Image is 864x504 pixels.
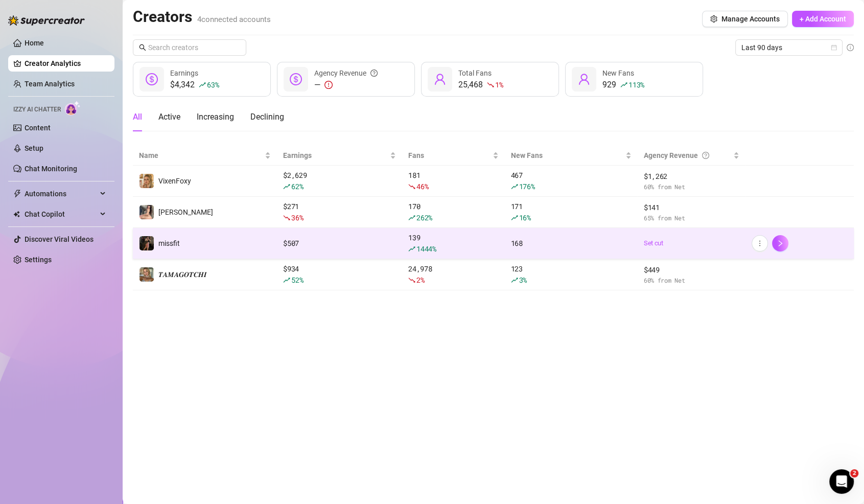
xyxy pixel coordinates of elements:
img: VixenFoxy [139,174,154,188]
span: search [139,44,146,51]
span: 60 % from Net [644,182,740,192]
div: 139 [408,232,499,255]
span: 4 connected accounts [197,15,271,24]
a: Creator Analytics [25,55,106,72]
img: missfit [139,236,154,250]
span: $ 1,262 [644,171,740,182]
span: question-circle [702,150,709,161]
iframe: Intercom live chat [829,469,854,494]
span: 3 % [519,275,527,285]
span: 60 % from Net [644,276,740,285]
a: Chat Monitoring [25,165,77,173]
img: Lana [139,205,154,219]
div: $ 507 [283,238,396,249]
span: setting [710,15,717,22]
span: rise [199,81,206,88]
span: Izzy AI Chatter [13,105,61,114]
span: New Fans [511,150,623,161]
span: $ 141 [644,202,740,213]
span: rise [283,277,290,284]
input: Search creators [148,42,232,53]
span: 62 % [291,181,303,191]
span: + Add Account [800,15,846,23]
span: Earnings [283,150,388,161]
span: fall [408,183,415,190]
span: 1 % [495,80,503,89]
span: rise [408,245,415,253]
div: Agency Revenue [644,150,732,161]
span: Fans [408,150,491,161]
span: rise [283,183,290,190]
div: All [133,111,142,123]
span: [PERSON_NAME] [158,208,213,216]
img: 𝑻𝑨𝑴𝑨𝑮𝑶𝑻𝑪𝑯𝑰 [139,267,154,282]
div: $ 934 [283,263,396,286]
div: 467 [511,170,632,192]
div: $ 2,629 [283,170,396,192]
span: Total Fans [458,69,492,77]
span: 16 % [519,213,531,222]
div: 168 [511,238,632,249]
span: right [777,240,784,247]
img: AI Chatter [65,101,81,116]
button: Manage Accounts [702,11,788,27]
div: Active [158,111,180,123]
span: missfit [158,239,180,247]
div: 181 [408,170,499,192]
span: 1444 % [416,244,436,254]
span: rise [408,214,415,221]
span: 176 % [519,181,535,191]
span: exclamation-circle [324,81,333,89]
a: Discover Viral Videos [25,235,94,243]
div: $4,342 [170,79,219,91]
span: Automations [25,186,97,202]
a: Set cut [644,238,740,248]
div: Agency Revenue [314,67,378,79]
img: Chat Copilot [13,211,20,218]
div: $ 271 [283,201,396,223]
span: 36 % [291,213,303,222]
div: — [314,79,378,91]
a: Team Analytics [25,80,75,88]
span: more [756,240,763,247]
th: Fans [402,146,505,166]
a: Home [25,39,44,47]
span: 52 % [291,275,303,285]
span: 63 % [207,80,219,89]
a: Setup [25,144,43,152]
span: Last 90 days [741,40,836,55]
span: Name [139,150,263,161]
button: right [772,235,788,251]
span: 262 % [416,213,432,222]
span: rise [511,214,518,221]
div: 123 [511,263,632,286]
span: dollar-circle [290,73,302,85]
span: New Fans [602,69,634,77]
span: Chat Copilot [25,206,97,222]
span: rise [511,183,518,190]
div: 25,468 [458,79,503,91]
span: question-circle [370,67,378,79]
div: Increasing [197,111,234,123]
span: rise [511,277,518,284]
a: Content [25,124,51,132]
span: 2 [850,469,858,477]
img: logo-BBDzfeDw.svg [8,15,85,26]
span: rise [620,81,627,88]
span: Earnings [170,69,198,77]
h2: Creators [133,7,271,27]
th: New Fans [505,146,638,166]
div: 929 [602,79,644,91]
div: 170 [408,201,499,223]
span: thunderbolt [13,190,21,198]
div: 24,978 [408,263,499,286]
button: + Add Account [792,11,854,27]
span: user [434,73,446,85]
div: Declining [250,111,284,123]
span: fall [283,214,290,221]
span: info-circle [847,44,854,51]
span: 2 % [416,275,424,285]
span: 65 % from Net [644,213,740,223]
span: fall [487,81,494,88]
